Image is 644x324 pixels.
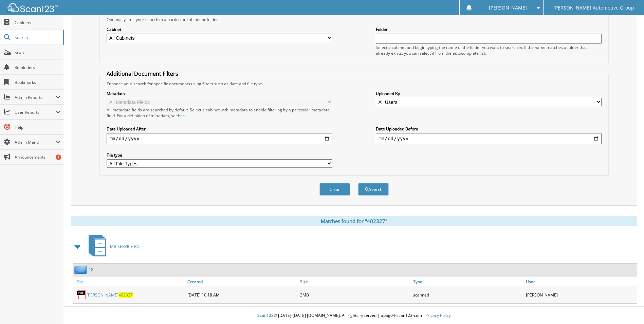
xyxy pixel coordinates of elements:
a: User [524,277,637,286]
legend: Additional Document Filters [103,70,182,77]
div: All metadata fields are searched by default. Select a cabinet with metadata to enable filtering b... [107,107,332,119]
input: end [376,133,602,144]
button: Clear [319,183,350,196]
div: 3MB [298,288,411,302]
a: Size [298,277,411,286]
a: here [178,113,187,119]
a: Type [411,277,524,286]
span: [PERSON_NAME] [489,6,527,10]
span: Bookmarks [15,79,60,85]
label: Folder [376,26,602,32]
button: Search [358,183,389,196]
label: Date Uploaded After [107,126,332,132]
span: Search [15,35,59,40]
span: Cabinets [15,20,60,25]
span: User Reports [15,109,56,115]
div: [DATE] 10:18 AM [186,288,298,302]
label: Date Uploaded Before [376,126,602,132]
span: Scan123 [257,312,274,318]
span: MB SERVICE RO [110,244,140,249]
img: folder2.png [74,265,89,274]
span: 402327 [118,292,133,298]
div: scanned [411,288,524,302]
a: MB SERVICE RO [85,233,140,260]
a: 18 [89,267,93,272]
img: scan123-logo-white.svg [7,3,58,12]
a: Created [186,277,298,286]
div: Matches found for "402327" [71,216,637,226]
input: start [107,133,332,144]
span: Announcements [15,154,60,160]
a: Privacy Policy [425,312,451,318]
span: Help [15,124,60,130]
span: [PERSON_NAME] Automotive Group [553,6,634,10]
label: Cabinet [107,26,332,32]
div: 1 [56,155,61,160]
div: © [DATE]-[DATE] [DOMAIN_NAME]. All rights reserved | appg04-scan123-com | [64,307,644,324]
label: File type [107,152,332,158]
span: Reminders [15,65,60,70]
label: Uploaded By [376,91,602,96]
img: PDF.png [76,290,87,300]
span: Admin Reports [15,94,56,100]
label: Metadata [107,91,332,96]
span: Admin Menu [15,139,56,145]
span: Scan [15,50,60,55]
iframe: Chat Widget [610,291,644,324]
div: [PERSON_NAME] [524,288,637,302]
a: [PERSON_NAME]402327 [87,292,133,298]
div: Optionally limit your search to a particular cabinet or folder [103,17,605,22]
div: Select a cabinet and begin typing the name of the folder you want to search in. If the name match... [376,44,602,56]
div: Enhance your search for specific documents using filters such as date and file type. [103,81,605,87]
a: File [73,277,186,286]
